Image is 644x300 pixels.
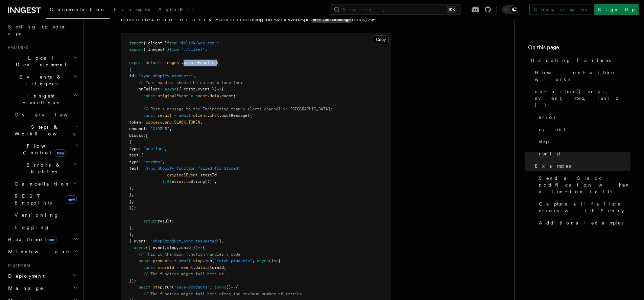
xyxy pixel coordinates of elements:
[150,239,219,243] span: "shop/product_sync.requested"
[55,149,66,157] span: new
[273,258,278,263] span: =>
[5,270,79,282] button: Deployment
[132,186,134,191] span: ,
[143,133,146,138] span: :
[535,69,630,83] span: How onFailure works
[129,166,139,171] span: text
[236,166,240,171] span: ${
[205,47,207,52] span: ;
[252,258,255,263] span: ,
[129,278,136,283] span: });
[174,120,200,125] span: SLACK_TOKEN
[207,113,210,118] span: .
[531,57,611,64] span: Handling Failures
[141,120,143,125] span: :
[12,121,79,140] button: Steps & Workflows
[5,263,30,269] span: Platform
[146,120,162,125] span: process
[176,87,195,91] span: ({ error
[129,199,132,204] span: ]
[146,133,148,138] span: [
[169,126,172,131] span: ,
[594,4,639,15] a: Sign Up
[129,239,146,243] span: { event
[532,160,630,172] a: Examples
[195,93,207,98] span: event
[247,113,252,118] span: ({
[214,179,217,184] span: ,
[529,4,591,15] a: Contact sales
[5,245,79,258] button: Middleware
[174,285,210,290] span: "save-products"
[539,138,549,145] span: step
[536,172,630,198] a: Send a Slack notification when a function fails
[129,120,141,125] span: token
[165,60,181,65] span: inngest
[134,245,146,250] span: async
[139,166,141,171] span: :
[536,148,630,160] a: runId
[143,113,155,118] span: const
[312,17,352,23] code: chat.postMessage
[217,41,219,45] span: ;
[236,285,238,290] span: {
[193,113,207,118] span: client
[278,258,281,263] span: {
[212,258,214,263] span: (
[198,173,217,177] span: .storeId
[219,93,236,98] span: .event;
[528,54,630,66] a: Handling Failures
[195,87,198,91] span: ,
[167,179,172,184] span: ${
[373,35,389,44] button: Copy
[167,245,176,250] span: step
[12,190,79,209] a: REST Endpointsnew
[139,159,141,164] span: :
[172,285,174,290] span: (
[160,87,162,91] span: :
[165,87,176,91] span: async
[195,265,205,270] span: data
[198,245,202,250] span: =>
[221,87,224,91] span: {
[5,45,28,50] span: Features
[12,180,70,187] span: Cancellation
[143,41,167,45] span: { client }
[50,7,106,12] span: Documentation
[129,153,139,157] span: text
[146,60,162,65] span: default
[129,67,132,72] span: {
[129,226,132,230] span: }
[146,126,148,131] span: :
[12,143,74,156] span: Flow Control
[169,47,179,52] span: from
[179,258,191,263] span: await
[536,123,630,135] a: event
[15,224,50,230] span: Logging
[539,114,557,121] span: error
[536,135,630,148] a: step
[181,60,217,65] span: .createFunction
[139,146,141,151] span: :
[158,7,194,12] span: AgentKit
[12,162,73,175] span: Errors & Retries
[528,43,630,54] h4: On this page
[129,159,139,164] span: type
[5,55,74,68] span: Local Development
[143,159,162,164] span: "mrkdwn"
[129,133,143,138] span: blocks
[174,258,176,263] span: =
[535,88,630,108] span: onFailure({ error, event, step, runId })
[141,153,143,157] span: {
[176,265,179,270] span: =
[162,159,165,164] span: ,
[162,120,165,125] span: .
[179,41,217,45] span: "@slack/web-api"
[539,175,630,195] span: Send a Slack notification when a function fails
[226,285,231,290] span: ()
[502,5,518,14] button: Toggle dark mode
[66,195,77,203] span: new
[5,52,79,71] button: Local Development
[153,258,172,263] span: products
[172,120,174,125] span: .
